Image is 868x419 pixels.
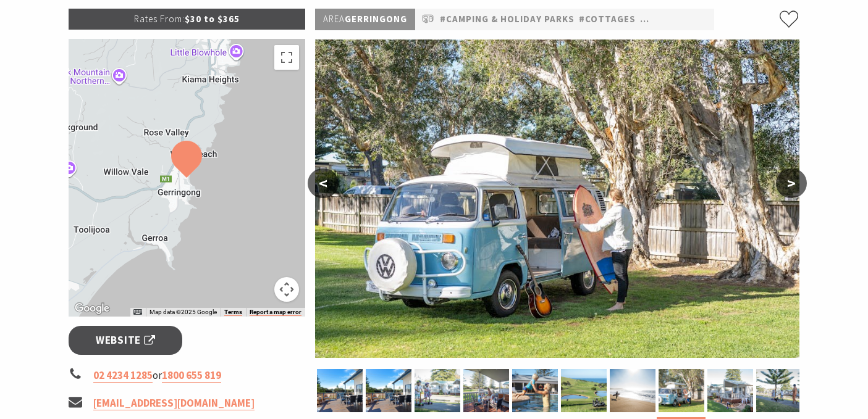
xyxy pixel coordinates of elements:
span: Map data ©2025 Google [150,309,217,315]
a: Report a map error [250,309,301,316]
p: Gerringong [315,9,415,30]
li: or [69,367,306,384]
img: Werri Beach Holiday Park, Gerringong [659,369,704,412]
button: Map camera controls [274,277,299,302]
a: Click to see this area on Google Maps [72,301,112,317]
img: Werri Beach Holiday Park, Gerringong [415,369,460,412]
button: < [308,168,339,198]
a: [EMAIL_ADDRESS][DOMAIN_NAME] [93,396,255,410]
img: Surfing Spot, Werri Beach Holiday Park [610,369,655,412]
img: Werri Beach Holiday Park, Dog Friendly [707,369,753,412]
a: Terms (opens in new tab) [224,309,242,316]
a: 1800 655 819 [162,368,221,383]
img: Cabin deck at Werri Beach Holiday Park [317,369,363,412]
a: #Cottages [579,12,636,27]
button: Keyboard shortcuts [133,308,142,317]
img: Swimming Pool - Werri Beach Holiday Park [512,369,558,412]
p: $30 to $365 [69,9,306,30]
a: #Pet Friendly [640,12,712,27]
span: Rates From: [134,13,185,25]
a: Website [69,326,183,355]
button: Toggle fullscreen view [274,45,299,70]
a: #Camping & Holiday Parks [440,12,575,27]
img: Cabin deck at Werri Beach Holiday Park [366,369,411,412]
span: Area [323,13,345,25]
a: 02 4234 1285 [93,368,153,383]
img: Werri Beach Holiday Park - Dog Friendly [756,369,802,412]
span: Website [96,332,155,349]
img: Google [72,301,112,317]
img: Werri Beach Holiday Park [561,369,607,412]
img: Private Balcony - Holiday Cabin Werri Beach Holiday Park [463,369,509,412]
img: Werri Beach Holiday Park, Gerringong [315,39,799,358]
button: > [776,168,807,198]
